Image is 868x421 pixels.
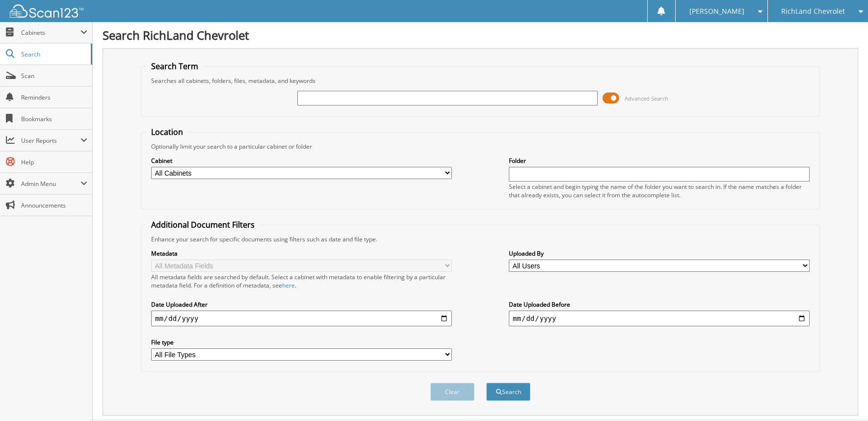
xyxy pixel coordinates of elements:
[151,157,452,165] label: Cabinet
[21,50,86,58] span: Search
[146,77,815,85] div: Searches all cabinets, folders, files, metadata, and keywords
[21,201,87,210] span: Announcements
[282,281,295,289] a: here
[10,4,83,18] img: scan123-logo-white.svg
[21,158,87,166] span: Help
[509,300,810,309] label: Date Uploaded Before
[509,311,810,326] input: end
[151,311,452,326] input: start
[21,93,87,102] span: Reminders
[21,180,80,188] span: Admin Menu
[430,383,474,401] button: Clear
[486,383,530,401] button: Search
[151,300,452,309] label: Date Uploaded After
[509,157,810,165] label: Folder
[146,219,260,230] legend: Additional Document Filters
[146,127,188,137] legend: Location
[21,115,87,123] span: Bookmarks
[151,249,452,258] label: Metadata
[509,183,810,199] div: Select a cabinet and begin typing the name of the folder you want to search in. If the name match...
[146,61,203,72] legend: Search Term
[21,72,87,80] span: Scan
[689,8,744,14] span: [PERSON_NAME]
[151,338,452,346] label: File type
[509,249,810,258] label: Uploaded By
[146,235,815,243] div: Enhance your search for specific documents using filters such as date and file type.
[146,142,815,151] div: Optionally limit your search to a particular cabinet or folder
[21,136,80,145] span: User Reports
[781,8,845,14] span: RichLand Chevrolet
[151,273,452,289] div: All metadata fields are searched by default. Select a cabinet with metadata to enable filtering b...
[21,28,80,37] span: Cabinets
[103,27,858,43] h1: Search RichLand Chevrolet
[625,95,668,102] span: Advanced Search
